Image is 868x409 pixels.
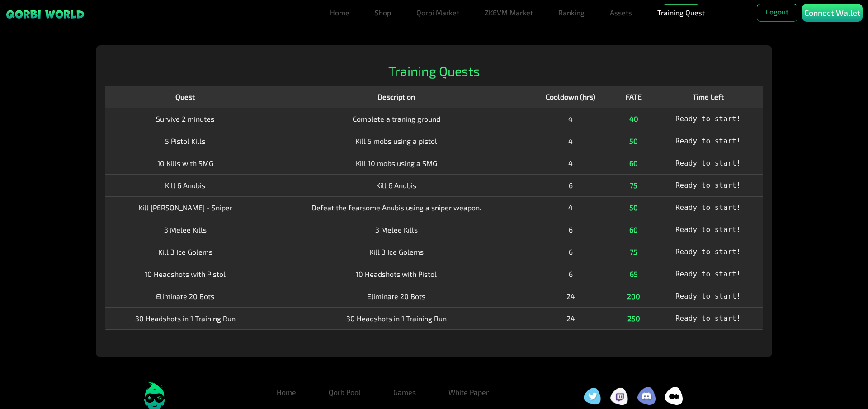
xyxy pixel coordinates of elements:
[527,130,615,152] td: 4
[620,269,647,280] div: 65
[266,86,527,108] th: Description
[606,4,636,22] a: Assets
[266,307,527,329] td: 30 Headshots in 1 Training Run
[266,174,527,196] td: Kill 6 Anubis
[413,4,463,22] a: Qorbi Market
[527,263,615,285] td: 6
[620,313,647,324] div: 250
[266,241,527,263] td: Kill 3 Ice Golems
[105,307,266,329] td: 30 Headshots in 1 Training Run
[527,196,615,219] td: 4
[620,136,647,147] div: 50
[675,203,741,212] span: Ready to start!
[266,263,527,285] td: 10 Headshots with Pistol
[326,4,353,22] a: Home
[555,4,588,22] a: Ranking
[675,270,741,278] span: Ready to start!
[620,224,647,235] div: 60
[105,174,266,196] td: Kill 6 Anubis
[675,225,741,234] span: Ready to start!
[614,86,653,108] th: FATE
[266,108,527,130] td: Complete a traning ground
[675,314,741,323] span: Ready to start!
[620,158,647,169] div: 60
[269,383,303,401] a: Home
[665,387,683,405] img: social icon
[266,219,527,241] td: 3 Melee Kills
[105,130,266,152] td: 5 Pistol Kills
[105,108,266,130] td: Survive 2 minutes
[620,114,647,124] div: 40
[527,108,615,130] td: 4
[804,7,860,19] p: Connect Wallet
[654,4,708,22] a: Training Quest
[105,263,266,285] td: 10 Headshots with Pistol
[5,9,85,19] img: sticky brand-logo
[527,86,615,108] th: Cooldown (hrs)
[386,383,423,401] a: Games
[675,137,741,145] span: Ready to start!
[757,4,797,22] button: Logout
[105,219,266,241] td: 3 Melee Kills
[527,174,615,196] td: 6
[675,181,741,190] span: Ready to start!
[105,241,266,263] td: Kill 3 Ice Golems
[527,241,615,263] td: 6
[675,159,741,167] span: Ready to start!
[675,247,741,256] span: Ready to start!
[620,291,647,302] div: 200
[675,292,741,300] span: Ready to start!
[266,285,527,307] td: Eliminate 20 Bots
[105,63,763,79] h2: Training Quests
[266,152,527,174] td: Kill 10 mobs using a SMG
[637,387,656,405] img: social icon
[105,196,266,219] td: Kill [PERSON_NAME] - Sniper
[653,86,763,108] th: Time Left
[675,114,741,123] span: Ready to start!
[527,285,615,307] td: 24
[371,4,395,22] a: Shop
[527,307,615,329] td: 24
[105,152,266,174] td: 10 Kills with SMG
[481,4,537,22] a: ZKEVM Market
[620,247,647,257] div: 75
[266,130,527,152] td: Kill 5 mobs using a pistol
[620,180,647,191] div: 75
[266,196,527,219] td: Defeat the fearsome Anubis using a sniper weapon.
[620,202,647,213] div: 50
[105,86,266,108] th: Quest
[583,387,601,405] img: social icon
[105,285,266,307] td: Eliminate 20 Bots
[527,219,615,241] td: 6
[610,387,628,405] img: social icon
[527,152,615,174] td: 4
[321,383,368,401] a: Qorb Pool
[441,383,496,401] a: White Paper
